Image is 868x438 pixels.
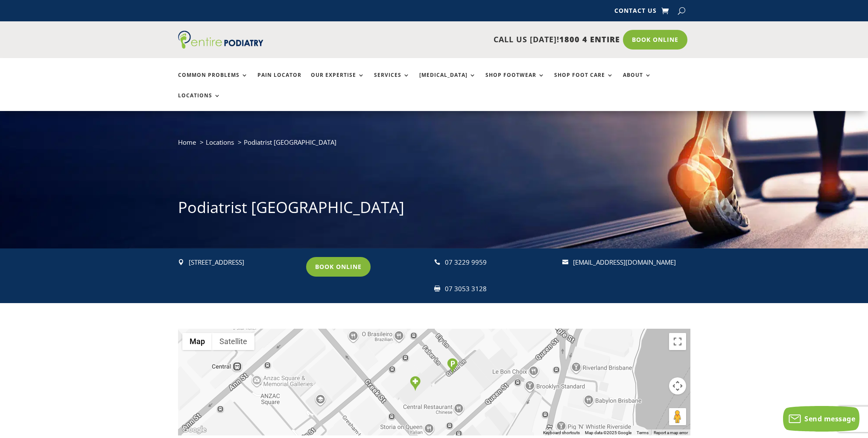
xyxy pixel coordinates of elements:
[178,72,248,91] a: Common Problems
[573,258,676,266] a: [EMAIL_ADDRESS][DOMAIN_NAME]
[783,406,859,432] button: Send message
[614,8,657,17] a: Contact Us
[434,286,440,292] span: 
[669,377,686,394] button: Map camera controls
[623,30,687,50] a: Book Online
[445,283,555,295] div: 07 3053 3128
[447,358,458,373] div: Parking
[178,93,221,111] a: Locations
[180,424,208,435] a: Open this area in Google Maps (opens a new window)
[178,259,184,265] span: 
[178,137,690,154] nav: breadcrumb
[410,376,421,391] div: Entire Podiatry Brisbane CBD Clinic
[178,42,263,50] a: Entire Podiatry
[212,333,254,350] button: Show satellite imagery
[189,257,298,268] p: [STREET_ADDRESS]
[623,72,652,91] a: About
[244,138,336,146] span: Podiatrist [GEOGRAPHIC_DATA]
[296,34,620,45] p: CALL US [DATE]!
[178,197,690,222] h1: Podiatrist [GEOGRAPHIC_DATA]
[554,72,614,91] a: Shop Foot Care
[178,138,196,146] a: Home
[434,259,440,265] span: 
[257,72,301,91] a: Pain Locator
[485,72,545,91] a: Shop Footwear
[445,257,555,268] div: 07 3229 9959
[419,72,476,91] a: [MEDICAL_DATA]
[180,424,208,435] img: Google
[306,257,371,277] a: Book Online
[182,333,212,350] button: Show street map
[669,408,686,425] button: Drag Pegman onto the map to open Street View
[562,259,568,265] span: 
[374,72,410,91] a: Services
[804,414,855,423] span: Send message
[543,430,580,436] button: Keyboard shortcuts
[206,138,234,146] a: Locations
[585,430,631,435] span: Map data ©2025 Google
[559,34,620,44] span: 1800 4 ENTIRE
[654,430,688,435] a: Report a map error
[311,72,365,91] a: Our Expertise
[669,333,686,350] button: Toggle fullscreen view
[178,31,263,49] img: logo (1)
[637,430,649,435] a: Terms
